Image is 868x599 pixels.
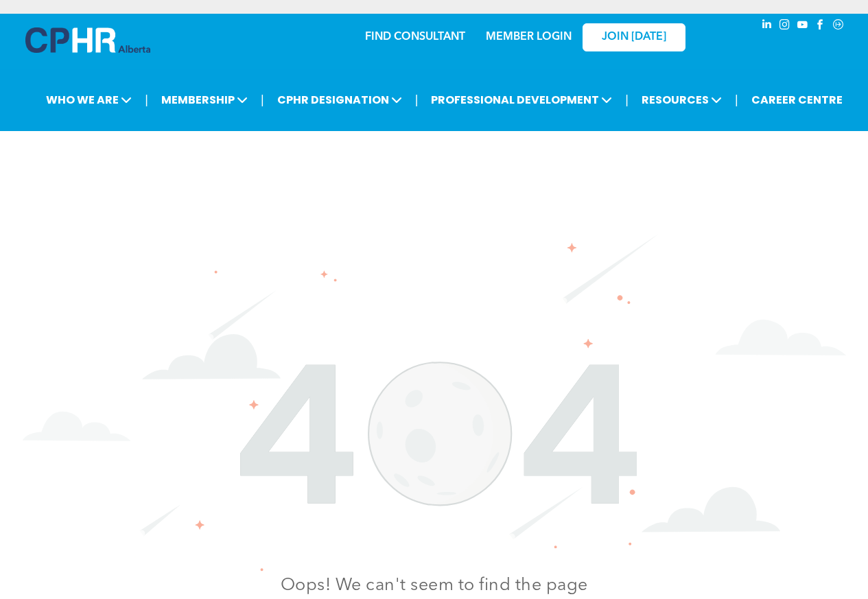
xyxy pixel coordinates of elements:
span: CPHR DESIGNATION [273,87,406,113]
img: A blue and white logo for cp alberta [25,27,150,53]
span: MEMBERSHIP [157,87,252,113]
li: | [625,86,629,114]
span: RESOURCES [637,87,726,113]
span: PROFESSIONAL DEVELOPMENT [427,87,616,113]
a: JOIN [DATE] [583,23,685,51]
li: | [145,86,148,114]
img: The number 404 is surrounded by clouds and stars on a white background. [23,234,846,572]
a: FIND CONSULTANT [365,32,465,43]
a: youtube [795,17,810,36]
li: | [261,86,264,114]
a: linkedin [760,17,775,36]
li: | [735,86,738,114]
li: | [415,86,419,114]
a: instagram [777,17,793,36]
a: facebook [813,17,828,36]
a: CAREER CENTRE [747,87,847,113]
span: JOIN [DATE] [602,31,666,44]
a: MEMBER LOGIN [486,32,572,43]
span: WHO WE ARE [42,87,136,113]
a: Social network [831,17,846,36]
